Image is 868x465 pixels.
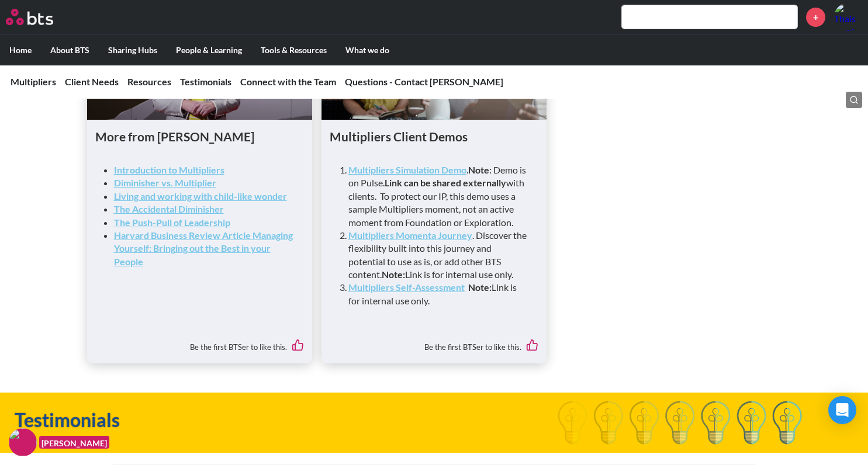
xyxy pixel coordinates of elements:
a: Multipliers [11,76,56,87]
li: Link is for internal use only. [348,281,529,307]
a: + [806,8,825,27]
a: Introduction to Multipliers [114,164,224,175]
li: . Discover the flexibility built into this journey and potential to use as is, or add other BTS c... [348,229,529,282]
h1: More from [PERSON_NAME] [95,128,304,145]
a: Living and working with child-like wonder [114,190,287,202]
a: Multipliers Self-Assessment [348,282,465,293]
div: Be the first BTSer to like this. [95,331,304,355]
label: What we do [336,35,399,65]
label: Sharing Hubs [99,35,167,65]
a: Multipliers Momenta Journey [348,230,472,241]
strong: Link can be shared externally [385,177,506,188]
img: BTS Logo [6,9,53,25]
img: Thais Cardoso [834,3,862,31]
strong: Note [468,164,489,175]
h1: Testimonials [15,407,601,433]
a: Harvard Business Review Article Managing Yourself: Bringing out the Best in your People [114,230,293,267]
a: Diminisher vs. Multiplier [114,177,216,188]
figcaption: [PERSON_NAME] [39,436,109,449]
label: Tools & Resources [251,35,336,65]
a: Multipliers Simulation Demo [348,164,466,175]
a: Client Needs [65,76,119,87]
a: Resources [127,76,171,87]
strong: Note: [468,282,492,293]
h1: Multipliers Client Demos [330,128,538,145]
a: Testimonials [180,76,231,87]
a: Questions - Contact [PERSON_NAME] [345,76,503,87]
li: . : Demo is on Pulse. with clients. To protect our IP, this demo uses a sample Multipliers moment... [348,164,529,229]
div: Be the first BTSer to like this. [330,331,538,355]
a: Go home [6,9,75,25]
strong: Note: [382,269,405,280]
img: F [9,428,37,456]
label: About BTS [41,35,99,65]
a: The Push-Pull of Leadership [114,217,230,228]
a: Profile [834,3,862,31]
a: The Accidental Diminisher [114,203,224,214]
label: People & Learning [167,35,251,65]
div: Open Intercom Messenger [828,396,856,424]
a: Connect with the Team [240,76,336,87]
